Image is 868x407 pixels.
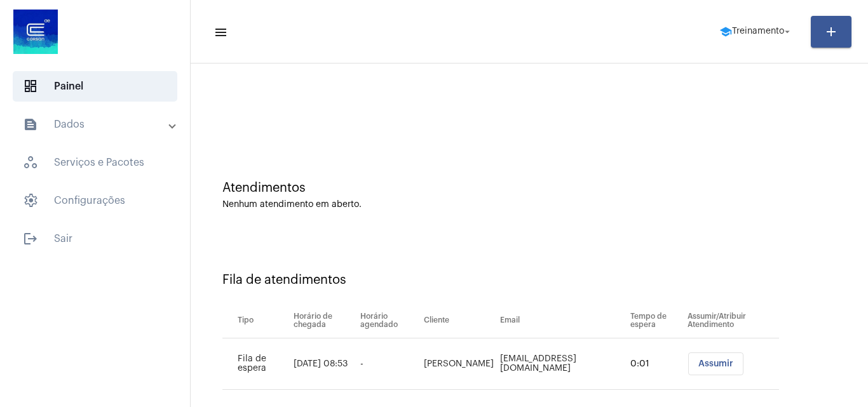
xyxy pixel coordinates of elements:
[421,338,497,390] td: [PERSON_NAME]
[421,303,497,338] th: Cliente
[13,224,177,254] span: Sair
[222,200,836,210] div: Nenhum atendimento em aberto.
[497,303,627,338] th: Email
[222,338,290,390] td: Fila de espera
[8,109,190,140] mat-expansion-panel-header: sidenav iconDados
[688,352,743,375] button: Assumir
[222,273,836,287] div: Fila de atendimentos
[23,193,38,208] span: sidenav icon
[10,6,61,57] img: d4669ae0-8c07-2337-4f67-34b0df7f5ae4.jpeg
[712,19,801,44] button: Treinamento
[698,359,733,368] span: Assumir
[13,71,177,102] span: Painel
[23,117,38,132] mat-icon: sidenav icon
[684,303,779,338] th: Assumir/Atribuir Atendimento
[214,25,226,40] mat-icon: sidenav icon
[627,338,685,390] td: 0:01
[23,231,38,246] mat-icon: sidenav icon
[824,24,839,39] mat-icon: add
[719,25,732,38] mat-icon: school
[23,79,38,94] span: sidenav icon
[688,352,779,375] mat-chip-list: selection
[222,303,290,338] th: Tipo
[732,27,784,36] span: Treinamento
[290,338,356,390] td: [DATE] 08:53
[290,303,356,338] th: Horário de chegada
[357,303,421,338] th: Horário agendado
[782,26,793,37] mat-icon: arrow_drop_down
[222,181,836,195] div: Atendimentos
[23,117,170,132] mat-panel-title: Dados
[23,155,38,170] span: sidenav icon
[497,338,627,390] td: [EMAIL_ADDRESS][DOMAIN_NAME]
[357,338,421,390] td: -
[627,303,685,338] th: Tempo de espera
[13,147,177,178] span: Serviços e Pacotes
[13,185,177,216] span: Configurações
